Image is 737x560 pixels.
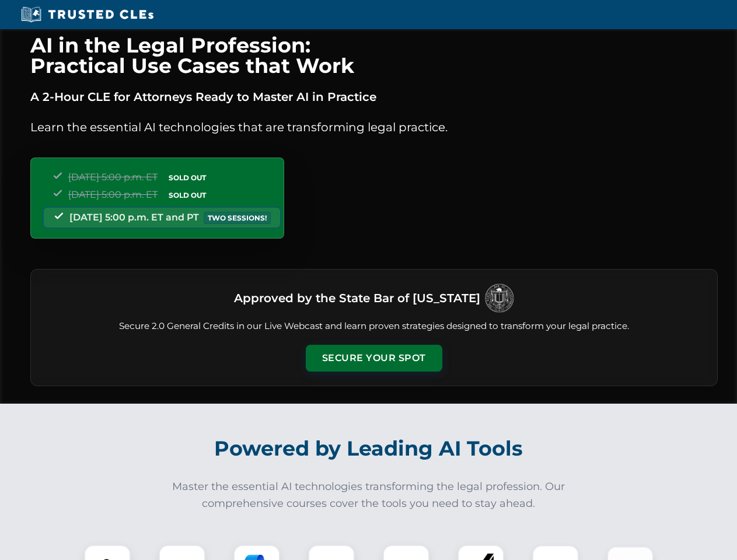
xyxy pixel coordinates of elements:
button: Secure Your Spot [306,345,442,372]
p: Learn the essential AI technologies that are transforming legal practice. [30,118,718,136]
span: SOLD OUT [165,171,210,184]
img: Logo [485,283,514,313]
h3: Approved by the State Bar of [US_STATE] [234,288,480,309]
h2: Powered by Leading AI Tools [46,428,692,469]
p: A 2-Hour CLE for Attorneys Ready to Master AI in Practice [30,87,718,106]
p: Master the essential AI technologies transforming the legal profession. Our comprehensive courses... [165,478,573,512]
span: [DATE] 5:00 p.m. ET [68,171,158,183]
span: [DATE] 5:00 p.m. ET [68,189,158,200]
p: Secure 2.0 General Credits in our Live Webcast and learn proven strategies designed to transform ... [45,320,703,333]
h1: AI in the Legal Profession: Practical Use Cases that Work [30,35,718,76]
img: Trusted CLEs [18,6,157,23]
span: SOLD OUT [165,189,210,201]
